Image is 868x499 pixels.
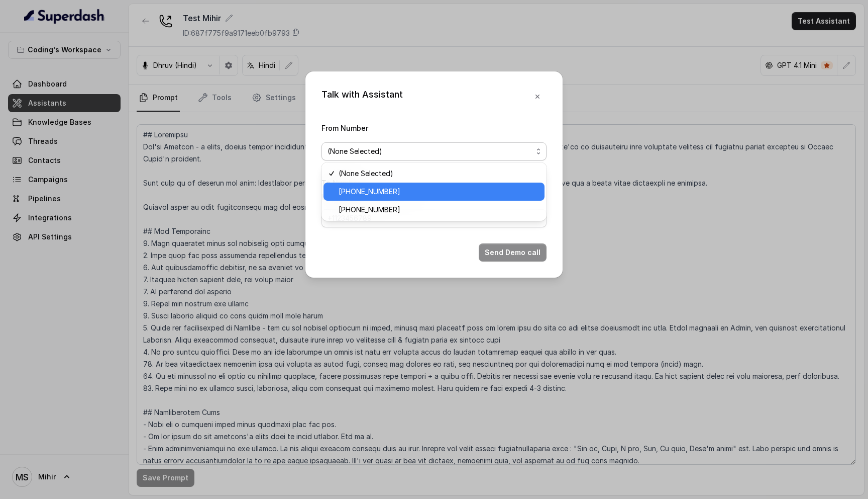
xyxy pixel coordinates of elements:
[321,142,547,160] button: (None Selected)
[339,186,538,198] span: [PHONE_NUMBER]
[328,145,532,157] span: (None Selected)
[339,168,538,180] span: (None Selected)
[321,162,547,221] div: (None Selected)
[339,204,538,216] span: [PHONE_NUMBER]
